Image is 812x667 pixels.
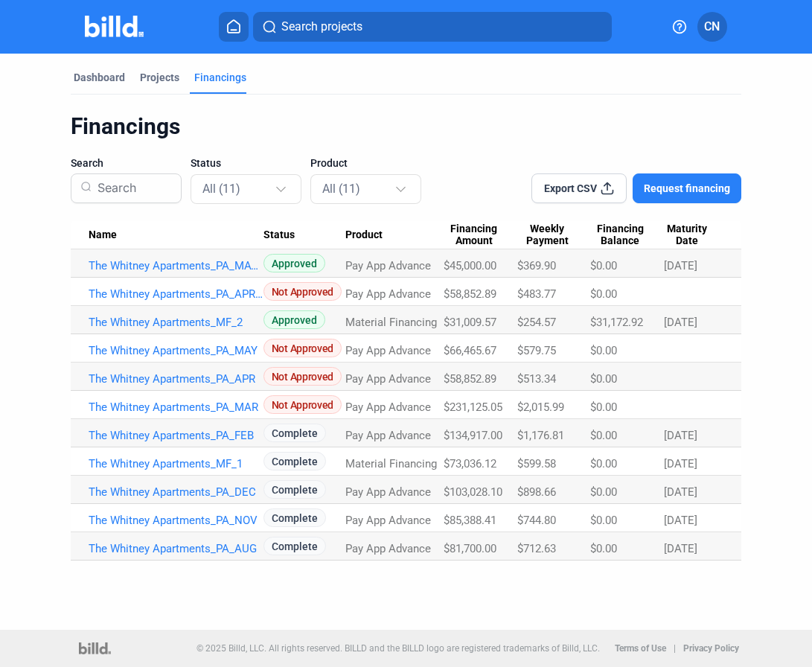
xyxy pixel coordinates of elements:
span: $81,700.00 [444,542,496,555]
span: $513.34 [517,372,556,386]
div: Name [89,229,263,242]
span: Pay App Advance [345,485,431,499]
span: $369.90 [517,259,556,272]
span: Product [345,229,383,242]
span: Not Approved [263,282,342,301]
span: [DATE] [664,542,697,555]
span: Financing Amount [444,223,504,248]
a: The Whitney Apartments_PA_FEB [89,429,263,442]
span: Approved [263,310,325,329]
span: $66,465.67 [444,344,496,357]
span: $134,917.00 [444,429,502,442]
span: $898.66 [517,485,556,499]
span: Request financing [644,181,730,196]
span: $254.57 [517,316,556,329]
span: $0.00 [590,259,617,272]
span: Pay App Advance [345,344,431,357]
span: Financing Balance [590,223,650,248]
span: Search projects [281,18,362,36]
a: The Whitney Apartments_PA_AUG [89,542,263,555]
span: [DATE] [664,514,697,527]
span: Material Financing [345,457,437,470]
span: $744.80 [517,514,556,527]
a: The Whitney Apartments_PA_APR [89,372,263,386]
span: Name [89,229,117,242]
span: $58,852.89 [444,287,496,301]
a: The Whitney Apartments_MF_1 [89,457,263,470]
div: Financings [194,70,246,85]
p: | [674,643,676,654]
mat-select-trigger: All (11) [202,182,240,196]
span: $0.00 [590,457,617,470]
span: CN [704,18,720,36]
span: Approved [263,254,325,272]
span: Complete [263,452,326,470]
a: The Whitney Apartments_PA_MAY_2 [89,259,263,272]
span: $85,388.41 [444,514,496,527]
span: $0.00 [590,287,617,301]
button: Request financing [633,173,741,203]
span: Product [310,156,348,170]
div: Weekly Payment [517,223,589,248]
span: [DATE] [664,259,697,272]
button: CN [697,12,727,42]
span: $0.00 [590,514,617,527]
a: The Whitney Apartments_MF_2 [89,316,263,329]
span: Pay App Advance [345,287,431,301]
span: Material Financing [345,316,437,329]
span: Status [263,229,295,242]
div: Projects [140,70,179,85]
span: Status [191,156,221,170]
span: Complete [263,537,326,555]
span: [DATE] [664,457,697,470]
a: The Whitney Apartments_PA_DEC [89,485,263,499]
span: Weekly Payment [517,223,576,248]
span: $579.75 [517,344,556,357]
span: $2,015.99 [517,400,564,414]
span: $0.00 [590,344,617,357]
span: [DATE] [664,429,697,442]
span: $0.00 [590,429,617,442]
a: The Whitney Apartments_PA_APR_2 [89,287,263,301]
button: Export CSV [531,173,627,203]
div: Status [263,229,345,242]
img: Billd Company Logo [85,16,144,37]
span: $231,125.05 [444,400,502,414]
span: Pay App Advance [345,372,431,386]
mat-select-trigger: All (11) [322,182,360,196]
div: Financing Amount [444,223,517,248]
span: $103,028.10 [444,485,502,499]
span: $1,176.81 [517,429,564,442]
b: Privacy Policy [683,643,739,654]
span: Export CSV [544,181,597,196]
span: $0.00 [590,372,617,386]
img: logo [79,642,111,654]
a: The Whitney Apartments_PA_NOV [89,514,263,527]
span: Not Approved [263,395,342,414]
input: Search [92,169,172,208]
div: Maturity Date [664,223,723,248]
span: Pay App Advance [345,514,431,527]
div: Dashboard [74,70,125,85]
span: Pay App Advance [345,542,431,555]
span: Pay App Advance [345,259,431,272]
span: Search [71,156,103,170]
p: © 2025 Billd, LLC. All rights reserved. BILLD and the BILLD logo are registered trademarks of Bil... [196,643,600,654]
span: $0.00 [590,542,617,555]
span: Not Approved [263,367,342,386]
span: $0.00 [590,400,617,414]
button: Search projects [253,12,612,42]
span: $483.77 [517,287,556,301]
span: $31,009.57 [444,316,496,329]
span: Pay App Advance [345,429,431,442]
span: Not Approved [263,339,342,357]
span: $45,000.00 [444,259,496,272]
span: [DATE] [664,485,697,499]
span: $712.63 [517,542,556,555]
span: $58,852.89 [444,372,496,386]
span: Complete [263,424,326,442]
span: $73,036.12 [444,457,496,470]
div: Financings [71,112,742,141]
a: The Whitney Apartments_PA_MAY [89,344,263,357]
span: $599.58 [517,457,556,470]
